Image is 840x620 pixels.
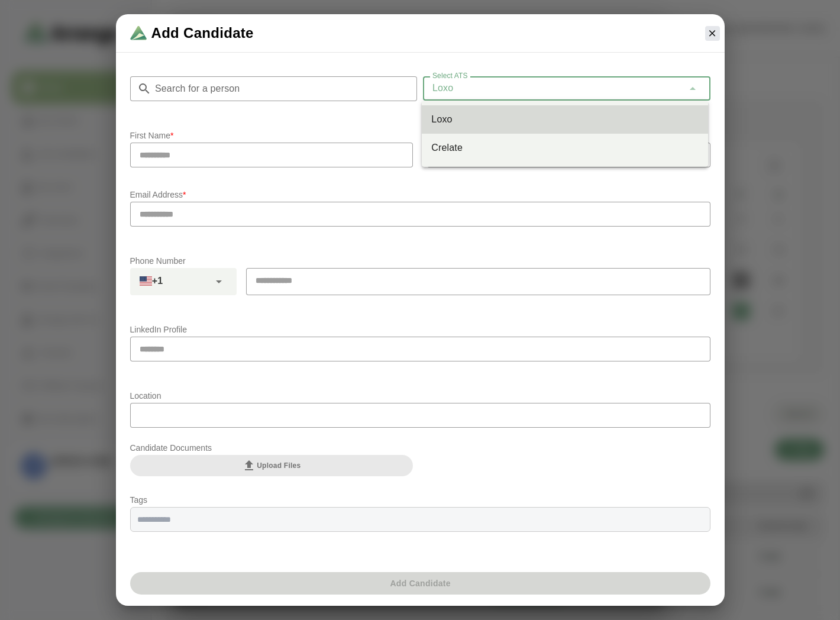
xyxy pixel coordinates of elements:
[130,188,710,202] p: Email Address
[432,80,453,96] span: Loxo
[130,254,710,268] p: Phone Number
[130,128,413,143] p: First Name
[431,112,699,127] div: Loxo
[130,389,710,403] p: Location
[431,141,699,155] div: Crelate
[151,24,254,43] span: Add Candidate
[130,441,413,455] p: Candidate Documents
[130,493,710,507] p: Tags
[130,322,710,337] p: LinkedIn Profile
[130,455,413,476] button: Upload Files
[242,458,301,473] span: Upload Files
